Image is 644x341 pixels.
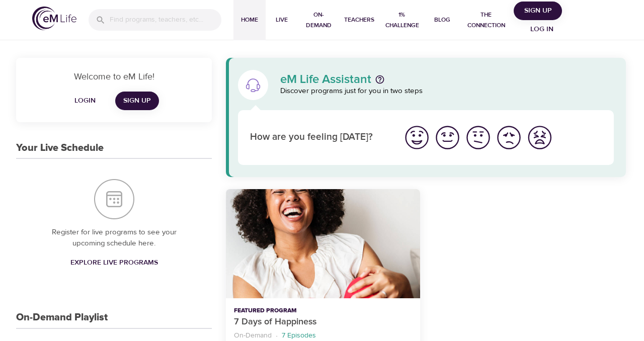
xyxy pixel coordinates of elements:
[526,124,553,151] img: worst
[401,122,432,153] button: I'm feeling great
[495,124,523,151] img: bad
[518,20,566,39] button: Log in
[245,77,261,93] img: eM Life Assistant
[234,315,412,329] p: 7 Days of Happiness
[69,92,101,110] button: Login
[16,312,108,323] h3: On-Demand Playlist
[73,95,97,107] span: Login
[270,15,294,25] span: Live
[115,92,159,110] a: Sign Up
[16,142,104,154] h3: Your Live Schedule
[430,15,454,25] span: Blog
[302,10,336,31] span: On-Demand
[462,10,510,31] span: The Connection
[524,122,555,153] button: I'm feeling worst
[518,5,558,17] span: Sign Up
[464,124,492,151] img: ok
[403,124,431,151] img: great
[36,227,192,249] p: Register for live programs to see your upcoming schedule here.
[32,7,76,30] img: logo
[280,73,371,86] p: eM Life Assistant
[66,253,162,272] a: Explore Live Programs
[237,15,262,25] span: Home
[344,15,374,25] span: Teachers
[280,86,614,97] p: Discover programs just for you in two steps
[110,9,221,31] input: Find programs, teachers, etc...
[463,122,494,153] button: I'm feeling ok
[250,130,389,145] p: How are you feeling [DATE]?
[234,330,272,341] p: On-Demand
[28,70,200,83] p: Welcome to eM Life!
[234,306,412,315] p: Featured Program
[70,257,158,269] span: Explore Live Programs
[434,124,461,151] img: good
[282,330,316,341] p: 7 Episodes
[226,189,420,298] button: 7 Days of Happiness
[382,10,422,31] span: 1% Challenge
[123,95,151,107] span: Sign Up
[514,2,562,20] button: Sign Up
[94,179,134,219] img: Your Live Schedule
[432,122,463,153] button: I'm feeling good
[494,122,524,153] button: I'm feeling bad
[522,23,562,36] span: Log in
